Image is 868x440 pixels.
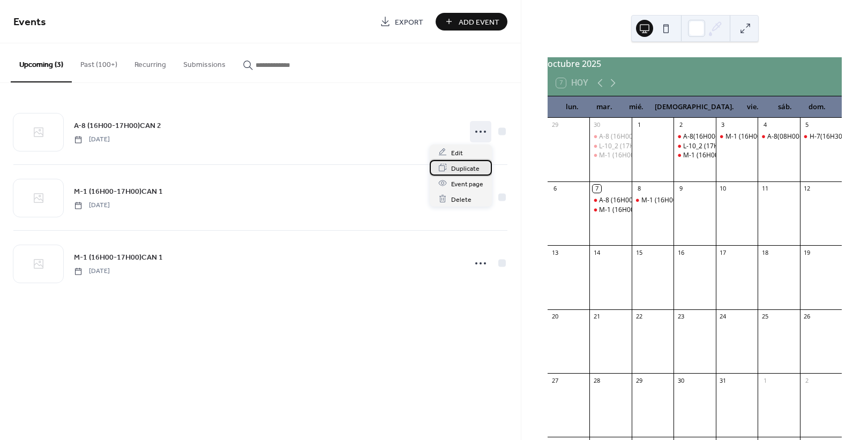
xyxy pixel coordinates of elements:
[593,248,601,256] div: 14
[74,120,161,132] span: A-8 (16H00-17H00)CAN 2
[803,313,811,321] div: 26
[652,96,737,118] div: [DEMOGRAPHIC_DATA].
[719,248,727,256] div: 17
[620,96,653,118] div: mié.
[74,135,110,145] span: [DATE]
[683,132,758,141] div: A-8(16H00-17H00) CA#1
[589,151,631,160] div: M-1 (16H00-17H00) CAN#2
[761,376,769,384] div: 1
[599,142,685,151] div: L-10_2 (17H30-18H30) CAN1
[769,96,801,118] div: sáb.
[74,251,163,263] a: M-1 (16H00-17H00)CAN 1
[11,43,72,82] button: Upcoming (3)
[459,17,499,28] span: Add Event
[801,96,833,118] div: dom.
[761,121,769,129] div: 4
[635,185,643,193] div: 8
[674,142,715,151] div: L-10_2 (17H30-18H30) CAN1
[632,196,674,205] div: M-1 (16H00-17H00)CAN 1
[635,121,643,129] div: 1
[719,313,727,321] div: 24
[551,376,559,384] div: 27
[599,132,680,141] div: A-8 (16H00-17H00) CAN#1
[556,96,588,118] div: lun.
[551,248,559,256] div: 13
[589,206,631,215] div: M-1 (16H00-17H00)CAN 1
[635,248,643,256] div: 15
[589,196,631,205] div: A-8 (16H00-17H00)CAN 2
[599,196,676,205] div: A-8 (16H00-17H00)CAN 2
[683,151,761,160] div: M-1 (16H00-17H00) CAN2
[74,267,110,276] span: [DATE]
[761,248,769,256] div: 18
[72,43,126,81] button: Past (100+)
[593,185,601,193] div: 7
[758,132,799,141] div: A-8(08H00-09H00)CAN#1
[635,313,643,321] div: 22
[589,132,631,141] div: A-8 (16H00-17H00) CAN#1
[677,248,685,256] div: 16
[803,185,811,193] div: 12
[800,132,842,141] div: H-7(16H30-17H30) CAN#1
[395,17,423,28] span: Export
[74,201,110,210] span: [DATE]
[593,376,601,384] div: 28
[436,13,507,31] button: Add Event
[548,57,842,70] div: octubre 2025
[599,206,677,215] div: M-1 (16H00-17H00)CAN 1
[588,96,620,118] div: mar.
[593,121,601,129] div: 30
[767,132,845,141] div: A-8(08H00-09H00)CAN#1
[74,185,163,198] a: M-1 (16H00-17H00)CAN 1
[126,43,175,81] button: Recurring
[372,13,431,31] a: Export
[719,185,727,193] div: 10
[589,142,631,151] div: L-10_2 (17H30-18H30) CAN1
[74,186,163,198] span: M-1 (16H00-17H00)CAN 1
[74,119,161,132] a: A-8 (16H00-17H00)CAN 2
[716,132,758,141] div: M-1 (16H00-17H00)CAN 1
[677,185,685,193] div: 9
[551,313,559,321] div: 20
[74,252,163,263] span: M-1 (16H00-17H00)CAN 1
[551,121,559,129] div: 29
[593,313,601,321] div: 21
[725,132,804,141] div: M-1 (16H00-17H00)CAN 1
[13,12,46,33] span: Events
[803,376,811,384] div: 2
[803,248,811,256] div: 19
[677,121,685,129] div: 2
[737,96,769,118] div: vie.
[451,178,483,189] span: Event page
[599,151,682,160] div: M-1 (16H00-17H00) CAN#2
[635,376,643,384] div: 29
[719,121,727,129] div: 3
[677,376,685,384] div: 30
[641,196,720,205] div: M-1 (16H00-17H00)CAN 1
[674,132,715,141] div: A-8(16H00-17H00) CA#1
[761,185,769,193] div: 11
[677,313,685,321] div: 23
[719,376,727,384] div: 31
[674,151,715,160] div: M-1 (16H00-17H00) CAN2
[451,147,463,158] span: Edit
[451,194,472,205] span: Delete
[761,313,769,321] div: 25
[451,163,480,174] span: Duplicate
[803,121,811,129] div: 5
[683,142,769,151] div: L-10_2 (17H30-18H30) CAN1
[551,185,559,193] div: 6
[175,43,234,81] button: Submissions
